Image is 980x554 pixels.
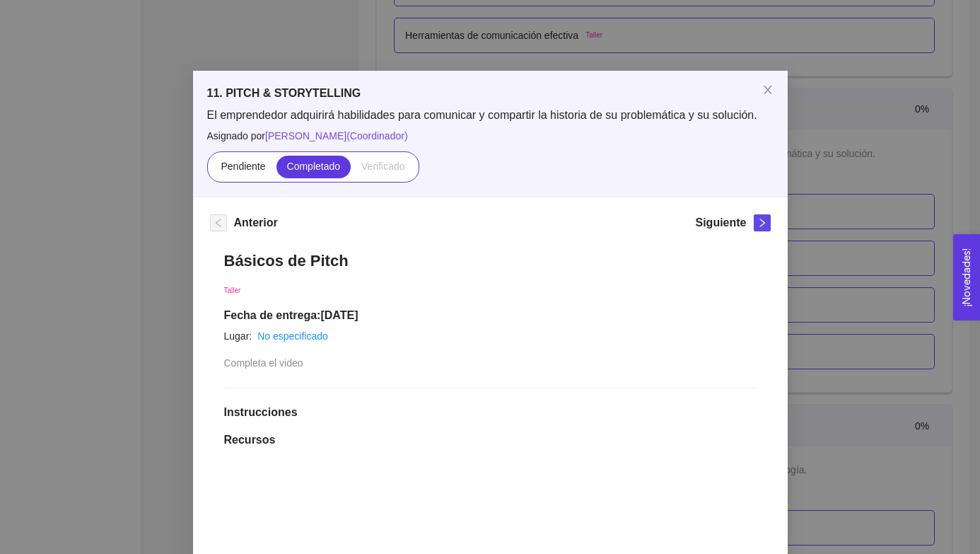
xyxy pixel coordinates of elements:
[224,328,252,344] article: Lugar:
[210,214,227,231] button: left
[224,308,757,323] h1: Fecha de entrega: [DATE]
[207,128,774,144] span: Asignado por
[221,161,265,172] span: Pendiente
[953,234,980,321] button: Open Feedback Widget
[754,214,771,231] button: right
[207,108,774,123] span: El emprendedor adquirirá habilidades para comunicar y compartir la historia de su problemática y ...
[224,287,241,294] span: Taller
[207,85,774,102] h5: 11. PITCH & STORYTELLING
[234,214,278,231] h5: Anterior
[265,130,408,142] span: [PERSON_NAME] ( Coordinador )
[748,71,788,110] button: Close
[257,330,328,342] a: No especificado
[224,405,757,420] h1: Instrucciones
[754,218,770,228] span: right
[224,357,303,369] span: Completa el video
[762,84,774,96] span: close
[695,214,746,231] h5: Siguiente
[361,161,404,172] span: Verificado
[287,161,341,172] span: Completado
[224,433,757,447] h1: Recursos
[224,251,757,270] h1: Básicos de Pitch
